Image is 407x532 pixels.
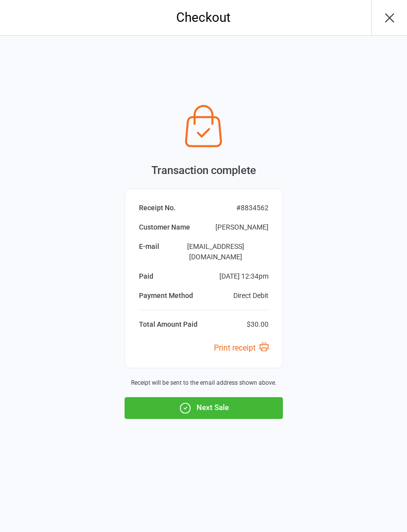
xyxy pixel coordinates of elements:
div: [PERSON_NAME] [215,222,269,233]
div: E-mail [139,241,159,262]
div: # 8834562 [236,203,269,213]
div: Total Amount Paid [139,319,198,330]
div: Receipt will be sent to the email address shown above. [125,378,283,387]
div: Transaction complete [125,162,283,178]
div: Receipt No. [139,203,176,213]
div: [DATE] 12:34pm [219,271,269,282]
div: [EMAIL_ADDRESS][DOMAIN_NAME] [163,241,269,262]
div: Customer Name [139,222,190,233]
div: Paid [139,271,153,282]
a: Print receipt [214,343,269,353]
div: Payment Method [139,291,193,301]
button: Next Sale [125,397,283,419]
div: Direct Debit [233,291,269,301]
div: $30.00 [247,319,269,330]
